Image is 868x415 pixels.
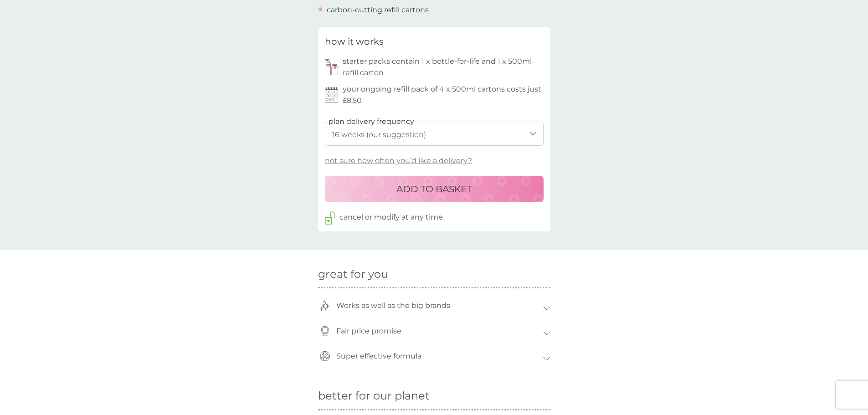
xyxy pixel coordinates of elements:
[318,268,550,281] h2: great for you
[396,182,472,196] p: ADD TO BASKET
[332,346,426,367] p: Super effective formula
[318,389,550,403] h2: better for our planet
[343,83,544,107] p: your ongoing refill pack of 4 x 500ml cartons costs just £8.50
[325,176,544,202] button: ADD TO BASKET
[329,116,414,128] label: plan delivery frequency
[319,351,330,362] img: smol-super-effective.svg
[343,56,544,79] p: starter packs contain 1 x bottle-for-life and 1 x 500ml refill carton
[327,4,429,16] p: carbon-cutting refill cartons
[332,321,406,342] p: Fair price promise
[320,300,330,311] img: smol-stars.svg
[320,326,330,337] img: smol-medal.svg
[325,155,472,167] p: not sure how often you’d like a delivery?
[325,34,384,49] h3: how it works
[332,295,455,316] p: Works as well as the big brands
[339,211,443,223] p: cancel or modify at any time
